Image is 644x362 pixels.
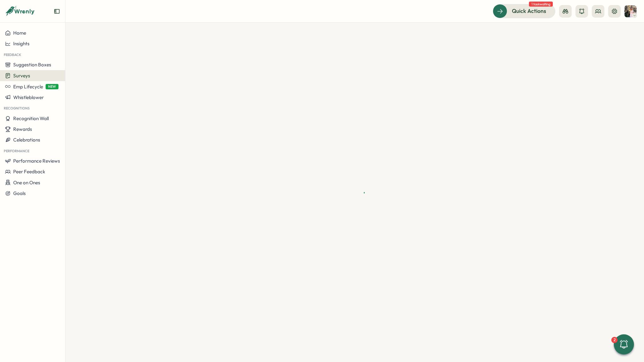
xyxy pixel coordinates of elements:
span: Celebrations [13,137,40,143]
span: Rewards [13,126,32,132]
span: Recognition Wall [13,115,49,121]
button: Quick Actions [493,4,555,18]
img: Hannah Saunders [625,5,636,17]
div: 2 [611,337,618,343]
span: NEW [46,84,58,89]
button: Expand sidebar [54,8,60,14]
button: 2 [614,334,634,354]
span: Peer Feedback [13,169,45,175]
span: Whistleblower [13,94,44,100]
span: Goals [13,190,26,196]
span: One on Ones [13,180,40,186]
span: Suggestion Boxes [13,62,51,68]
span: Home [13,30,26,36]
span: Insights [13,41,30,47]
span: Performance Reviews [13,158,60,164]
span: Quick Actions [512,7,546,15]
span: Surveys [13,73,30,79]
span: Emp Lifecycle [13,84,43,90]
span: 1 task waiting [529,2,553,7]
